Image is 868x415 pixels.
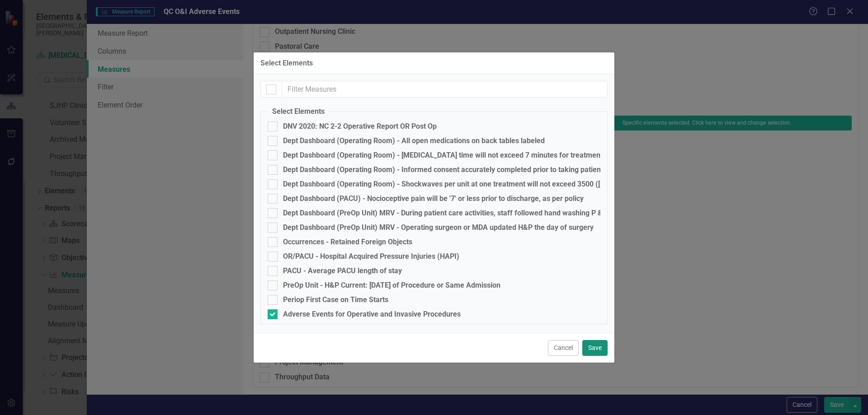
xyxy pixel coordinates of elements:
div: Dept Dashboard (Operating Room) - Informed consent accurately completed prior to taking patient t... [283,166,640,174]
button: Save [582,340,608,356]
div: Dept Dashboard (Operating Room) - Shockwaves per unit at one treatment will not exceed 3500 ([MED... [283,180,686,188]
div: Dept Dashboard (PreOp Unit) MRV - Operating surgeon or MDA updated H&P the day of surgery [283,224,594,232]
div: Periop First Case on Time Starts [283,296,388,304]
div: DNV 2020: NC 2-2 Operative Report OR Post Op [283,122,437,131]
div: PACU - Average PACU length of stay [283,267,402,275]
div: Select Elements [260,59,313,67]
input: Filter Measures [282,81,608,98]
button: Cancel [548,340,579,356]
div: Dept Dashboard (Operating Room) - [MEDICAL_DATA] time will not exceed 7 minutes for treatment wit... [283,151,762,159]
div: PreOp Unit - H&P Current: [DATE] of Procedure or Same Admission [283,281,500,289]
div: Occurrences - Retained Foreign Objects [283,238,412,246]
div: Dept Dashboard (Operating Room) - All open medications on back tables labeled [283,137,545,145]
div: Adverse Events for Operative and Invasive Procedures [283,310,461,318]
div: Dept Dashboard (PreOp Unit) MRV - During patient care activities, staff followed hand washing P & P [283,209,609,217]
div: Dept Dashboard (PACU) - Nocioceptive pain will be '7' or less prior to discharge, as per policy [283,195,584,203]
div: OR/PACU - Hospital Acquired Pressure Injuries (HAPI) [283,252,459,261]
legend: Select Elements [268,107,329,117]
